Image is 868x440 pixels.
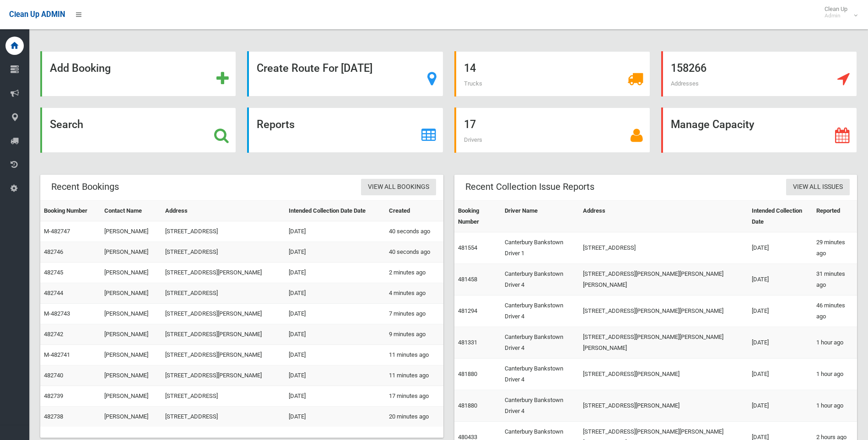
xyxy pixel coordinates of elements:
[501,264,579,295] td: Canterbury Bankstown Driver 4
[579,201,748,232] th: Address
[579,295,748,327] td: [STREET_ADDRESS][PERSON_NAME][PERSON_NAME]
[162,407,285,427] td: [STREET_ADDRESS]
[44,392,63,399] a: 482739
[820,5,857,19] span: Clean Up
[458,307,477,314] a: 481294
[162,365,285,386] td: [STREET_ADDRESS][PERSON_NAME]
[44,310,70,317] a: M-482743
[285,345,385,365] td: [DATE]
[458,339,477,346] a: 481331
[162,221,285,242] td: [STREET_ADDRESS]
[44,290,63,296] a: 482744
[748,327,813,359] td: [DATE]
[385,242,443,263] td: 40 seconds ago
[385,324,443,345] td: 9 minutes ago
[101,201,162,221] th: Contact Name
[285,386,385,407] td: [DATE]
[385,304,443,324] td: 7 minutes ago
[464,136,482,143] span: Drivers
[101,283,162,304] td: [PERSON_NAME]
[454,201,501,232] th: Booking Number
[101,221,162,242] td: [PERSON_NAME]
[813,327,857,359] td: 1 hour ago
[101,407,162,427] td: [PERSON_NAME]
[501,201,579,232] th: Driver Name
[101,304,162,324] td: [PERSON_NAME]
[748,390,813,422] td: [DATE]
[671,80,699,87] span: Addresses
[458,244,477,251] a: 481554
[748,295,813,327] td: [DATE]
[813,359,857,390] td: 1 hour ago
[661,107,857,153] a: Manage Capacity
[501,232,579,264] td: Canterbury Bankstown Driver 1
[101,386,162,407] td: [PERSON_NAME]
[101,345,162,365] td: [PERSON_NAME]
[40,107,236,153] a: Search
[101,365,162,386] td: [PERSON_NAME]
[50,62,111,75] strong: Add Booking
[501,295,579,327] td: Canterbury Bankstown Driver 4
[162,283,285,304] td: [STREET_ADDRESS]
[40,201,101,221] th: Booking Number
[257,62,372,75] strong: Create Route For [DATE]
[458,276,477,283] a: 481458
[748,232,813,264] td: [DATE]
[454,51,650,97] a: 14 Trucks
[285,365,385,386] td: [DATE]
[385,221,443,242] td: 40 seconds ago
[385,407,443,427] td: 20 minutes ago
[813,264,857,295] td: 31 minutes ago
[464,118,476,131] strong: 17
[247,107,443,153] a: Reports
[385,263,443,283] td: 2 minutes ago
[361,179,436,196] a: View All Bookings
[825,12,847,19] small: Admin
[464,62,476,75] strong: 14
[813,201,857,232] th: Reported
[661,51,857,97] a: 158266 Addresses
[385,345,443,365] td: 11 minutes ago
[464,80,482,87] span: Trucks
[162,304,285,324] td: [STREET_ADDRESS][PERSON_NAME]
[501,359,579,390] td: Canterbury Bankstown Driver 4
[813,390,857,422] td: 1 hour ago
[385,283,443,304] td: 4 minutes ago
[385,201,443,221] th: Created
[44,248,63,255] a: 482746
[247,51,443,97] a: Create Route For [DATE]
[44,228,70,235] a: M-482747
[285,263,385,283] td: [DATE]
[50,118,83,131] strong: Search
[579,232,748,264] td: [STREET_ADDRESS]
[501,390,579,422] td: Canterbury Bankstown Driver 4
[9,10,65,19] span: Clean Up ADMIN
[579,327,748,359] td: [STREET_ADDRESS][PERSON_NAME][PERSON_NAME][PERSON_NAME]
[44,331,63,338] a: 482742
[786,179,850,196] a: View All Issues
[285,242,385,263] td: [DATE]
[501,327,579,359] td: Canterbury Bankstown Driver 4
[458,370,477,377] a: 481880
[162,345,285,365] td: [STREET_ADDRESS][PERSON_NAME]
[44,351,70,358] a: M-482741
[579,359,748,390] td: [STREET_ADDRESS][PERSON_NAME]
[748,359,813,390] td: [DATE]
[454,178,605,196] header: Recent Collection Issue Reports
[458,402,477,409] a: 481880
[285,201,385,221] th: Intended Collection Date Date
[748,264,813,295] td: [DATE]
[44,269,63,276] a: 482745
[162,201,285,221] th: Address
[813,232,857,264] td: 29 minutes ago
[162,263,285,283] td: [STREET_ADDRESS][PERSON_NAME]
[40,178,130,196] header: Recent Bookings
[257,118,295,131] strong: Reports
[162,242,285,263] td: [STREET_ADDRESS]
[162,324,285,345] td: [STREET_ADDRESS][PERSON_NAME]
[101,324,162,345] td: [PERSON_NAME]
[101,263,162,283] td: [PERSON_NAME]
[579,390,748,422] td: [STREET_ADDRESS][PERSON_NAME]
[285,221,385,242] td: [DATE]
[285,324,385,345] td: [DATE]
